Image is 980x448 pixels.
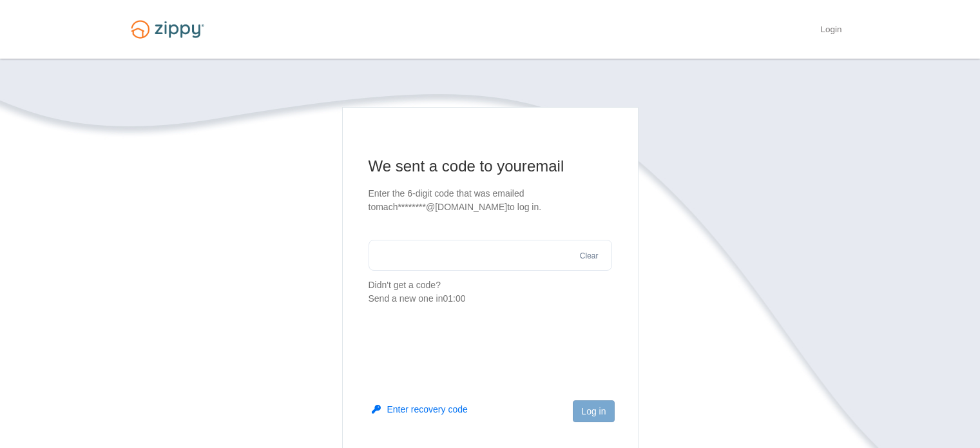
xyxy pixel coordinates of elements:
[369,292,612,306] div: Send a new one in 01:00
[123,14,212,44] img: Logo
[573,400,614,422] button: Log in
[369,187,612,214] p: Enter the 6-digit code that was emailed to mach********@[DOMAIN_NAME] to log in.
[576,250,602,262] button: Clear
[372,403,468,416] button: Enter recovery code
[820,24,841,37] a: Login
[369,156,612,177] h1: We sent a code to your email
[369,278,612,306] p: Didn't get a code?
